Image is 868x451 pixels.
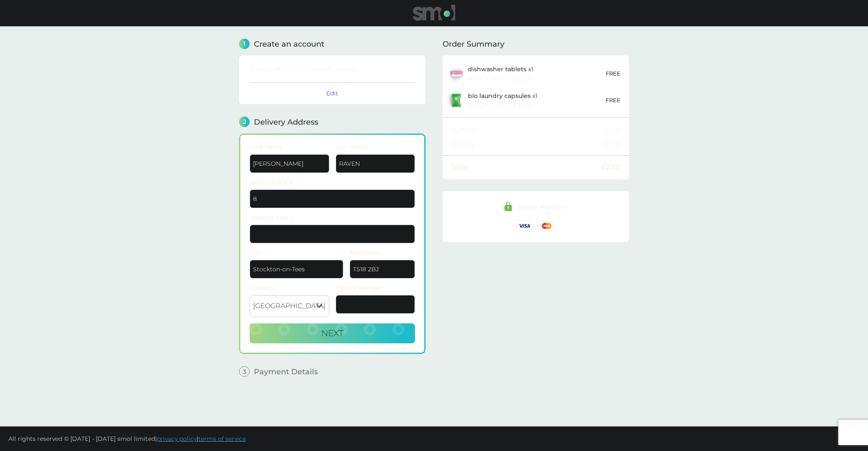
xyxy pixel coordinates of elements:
[250,323,415,344] button: Next
[198,435,246,443] a: terms of service
[601,164,620,171] div: £2.00
[321,328,343,338] span: Next
[451,141,604,147] div: Delivery
[606,96,620,105] p: FREE
[468,66,533,72] p: x 1
[468,65,526,73] span: dishwasher tablets
[250,144,329,150] label: First Name
[239,117,250,127] span: 2
[606,69,620,78] p: FREE
[350,250,415,256] label: Postcode
[538,220,555,231] img: /assets/icons/cards/mastercard.svg
[250,179,415,185] label: Address line 1
[468,103,534,109] div: every 8 weeks @ £6.00
[468,76,533,82] div: every 4 weeks @ £6.50
[250,250,343,256] label: City
[254,368,318,376] span: Payment Details
[250,65,356,73] span: [EMAIL_ADDRESS][DOMAIN_NAME]
[250,214,415,220] label: Address line 2
[239,39,250,49] span: 1
[239,366,250,377] span: 3
[157,435,197,443] a: privacy policy
[604,141,620,147] div: £2.00
[336,144,415,150] label: Last Name
[468,92,531,100] span: bio laundry capsules
[413,5,455,21] img: smol
[254,118,318,126] span: Delivery Address
[254,40,324,48] span: Create an account
[468,92,537,99] p: x 1
[451,164,601,171] div: Total
[517,204,568,210] div: Secure Payment
[516,220,533,231] img: /assets/icons/cards/visa.svg
[336,285,415,291] label: Mobile Number
[326,89,338,97] button: Edit
[250,285,329,291] div: Country
[604,126,620,132] div: £0.00
[451,126,604,132] div: Subtotal
[442,40,504,48] span: Order Summary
